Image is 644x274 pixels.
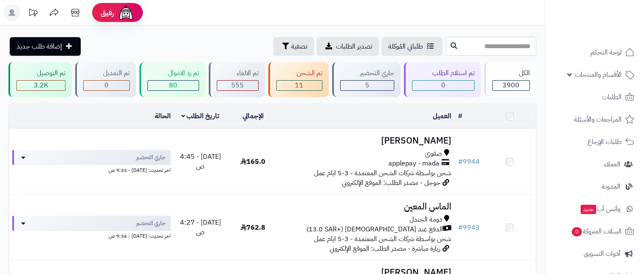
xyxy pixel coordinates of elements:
[602,91,622,103] span: الطلبات
[155,111,171,121] a: الحالة
[550,154,639,174] a: العملاء
[388,159,439,168] span: applepay - mada
[604,158,620,170] span: العملاء
[412,68,475,78] div: تم استلام الطلب
[341,81,394,90] div: 5
[602,181,620,193] span: المدونة
[283,202,451,212] h3: الماس المعين
[104,80,109,90] span: 0
[291,41,307,52] span: تصفية
[267,62,330,97] a: تم الشحن 11
[550,132,639,152] a: طلبات الإرجاع
[240,157,265,167] span: 165.0
[458,222,463,233] span: #
[590,46,622,58] span: لوحة التحكم
[425,149,442,159] span: صفوى
[217,81,259,90] div: 555
[10,37,81,56] a: إضافة طلب جديد
[550,244,639,264] a: أدوات التسويق
[148,81,199,90] div: 80
[180,152,221,171] span: [DATE] - 4:45 ص
[587,23,636,41] img: logo-2.png
[16,68,65,78] div: تم التوصيل
[458,157,463,167] span: #
[243,111,264,121] a: الإجمالي
[572,227,582,236] span: 0
[306,225,443,234] span: الدفع عند [DEMOGRAPHIC_DATA] (+13.0 SAR)
[17,81,65,90] div: 3249
[483,62,538,97] a: الكل3900
[388,41,423,52] span: طلباتي المُوكلة
[342,178,440,188] span: جوجل - مصدر الطلب: الموقع الإلكتروني
[550,42,639,62] a: لوحة التحكم
[16,41,62,52] span: إضافة طلب جديد
[409,215,442,225] span: دومة الجندل
[12,231,171,240] div: اخر تحديث: [DATE] - 9:34 ص
[295,80,303,90] span: 11
[458,111,462,121] a: #
[575,69,622,81] span: الأقسام والمنتجات
[74,62,138,97] a: تم التعديل 0
[22,4,44,23] a: تحديثات المنصة
[441,80,445,90] span: 0
[12,165,171,174] div: اخر تحديث: [DATE] - 9:33 ص
[330,244,440,254] span: زيارة مباشرة - مصدر الطلب: الموقع الإلكتروني
[458,222,480,233] a: #9943
[317,37,379,56] a: تصدير الطلبات
[136,153,166,162] span: جاري التحضير
[336,41,372,52] span: تصدير الطلبات
[117,4,134,21] img: ai-face.png
[550,199,639,219] a: وآتس آبجديد
[550,87,639,107] a: الطلبات
[276,68,322,78] div: تم الشحن
[502,80,519,90] span: 3900
[217,68,259,78] div: تم الالغاء
[382,37,442,56] a: طلباتي المُوكلة
[365,80,369,90] span: 5
[180,217,221,237] span: [DATE] - 4:27 ص
[273,37,314,56] button: تصفية
[147,68,199,78] div: تم رد الاموال
[550,221,639,241] a: السلات المتروكة0
[571,225,622,237] span: السلات المتروكة
[584,248,620,260] span: أدوات التسويق
[458,157,480,167] a: #9944
[231,80,244,90] span: 555
[330,62,403,97] a: جاري التحضير 5
[136,219,166,228] span: جاري التحضير
[83,68,130,78] div: تم التعديل
[84,81,130,90] div: 0
[314,168,451,178] span: شحن بواسطة شركات الشحن المعتمدة - 3-5 ايام عمل
[340,68,395,78] div: جاري التحضير
[277,81,322,90] div: 11
[580,203,620,215] span: وآتس آب
[207,62,267,97] a: تم الالغاء 555
[7,62,74,97] a: تم التوصيل 3.2K
[101,8,114,18] span: رفيق
[402,62,483,97] a: تم استلام الطلب 0
[169,80,177,90] span: 80
[550,109,639,130] a: المراجعات والأسئلة
[433,111,451,121] a: العميل
[581,205,596,214] span: جديد
[492,68,530,78] div: الكل
[412,81,474,90] div: 0
[574,114,622,125] span: المراجعات والأسئلة
[314,234,451,244] span: شحن بواسطة شركات الشحن المعتمدة - 3-5 ايام عمل
[240,222,265,233] span: 762.8
[138,62,207,97] a: تم رد الاموال 80
[550,176,639,197] a: المدونة
[181,111,220,121] a: تاريخ الطلب
[283,136,451,146] h3: [PERSON_NAME]
[587,136,622,148] span: طلبات الإرجاع
[34,80,48,90] span: 3.2K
